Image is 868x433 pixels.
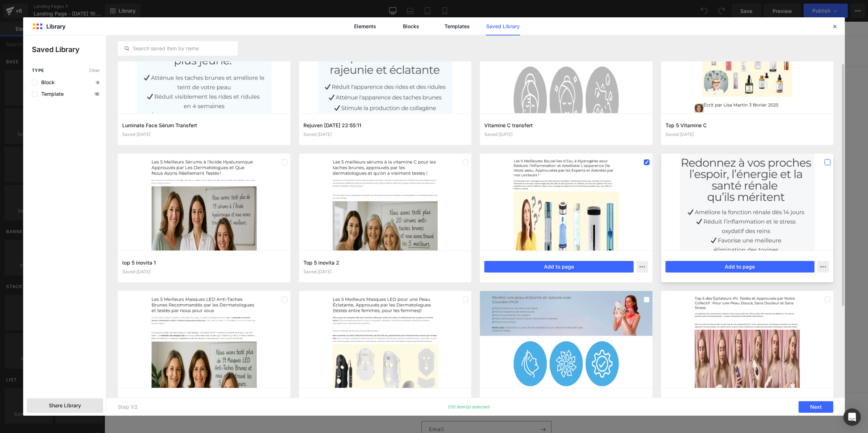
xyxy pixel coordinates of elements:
[484,396,648,404] h3: LP glowskinpro
[263,22,290,37] a: Contact
[484,132,648,137] div: Saved [DATE]
[484,121,648,129] h3: Vitamine C transfert
[447,404,489,410] p: 1/10 item(s) selected
[348,17,382,35] a: Elements
[176,98,587,107] p: Start building your page
[122,259,286,266] h3: top 5 inovita 1
[218,26,232,33] span: Home
[183,384,581,392] h2: Subscribe to our emails
[118,44,237,53] input: Search saved item by name
[32,44,106,55] p: Saved Library
[535,21,550,37] summary: Search
[486,17,520,35] a: Saved Library
[122,269,286,274] div: Saved [DATE]
[431,399,447,416] button: Subscribe
[49,402,81,409] span: Share Library
[183,23,204,35] span: Tessa
[799,401,833,413] button: Next
[268,26,286,33] span: Contact
[180,22,207,37] a: Tessa
[89,68,100,73] span: Clear
[38,91,64,97] span: Template
[303,396,467,404] h3: top 5 les masques led
[176,206,587,211] p: or Drag & Drop elements from left sidebar
[94,92,100,96] p: 15
[665,121,829,129] h3: Top 5 Vitamine C
[358,3,406,9] span: Welcome to our store
[665,396,829,404] h3: Top 5 IPL
[394,17,428,35] a: Blocks
[484,261,634,273] button: Add to page
[241,26,259,33] span: Catalog
[122,396,286,404] h3: top 5 Glowskin Pro2
[303,259,467,266] h3: Top 5 inovita 2
[38,80,55,85] span: Block
[122,121,286,129] h3: Luminate Face Sérum Transfert
[440,17,474,35] a: Templates
[122,132,286,137] div: Saved [DATE]
[236,22,263,37] a: Catalog
[843,408,861,426] div: Open Intercom Messenger
[317,400,447,416] input: Email
[303,132,467,137] div: Saved [DATE]
[118,404,138,410] p: Step 1/2
[214,22,236,37] a: Home
[95,80,100,85] p: 0
[303,121,467,129] h3: Rejuven [DATE] 22:55:11
[349,186,414,201] a: Explore Template
[665,132,829,137] div: Saved [DATE]
[32,68,44,73] span: Type
[303,269,467,274] div: Saved [DATE]
[665,261,815,273] button: Add to page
